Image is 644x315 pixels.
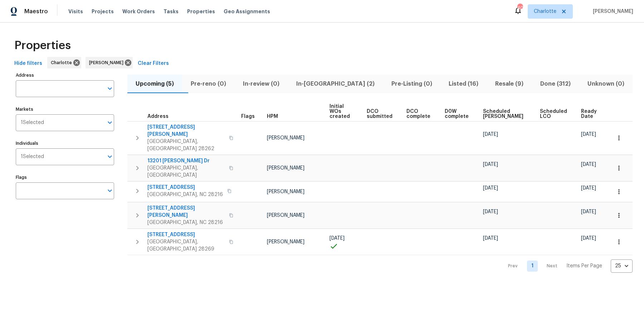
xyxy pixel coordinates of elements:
[89,59,126,66] span: [PERSON_NAME]
[534,8,556,15] span: Charlotte
[292,79,379,89] span: In-[GEOGRAPHIC_DATA] (2)
[501,259,633,273] nav: Pagination Navigation
[105,186,115,196] button: Open
[581,132,596,137] span: [DATE]
[330,104,354,119] span: Initial WOs created
[105,83,115,94] button: Open
[147,205,225,219] span: [STREET_ADDRESS][PERSON_NAME]
[21,154,44,160] span: 1 Selected
[491,79,528,89] span: Resale (9)
[566,262,602,269] p: Items Per Page
[445,79,483,89] span: Listed (16)
[387,79,436,89] span: Pre-Listing (0)
[14,42,71,49] span: Properties
[105,118,115,128] button: Open
[483,186,498,191] span: [DATE]
[147,231,225,238] span: [STREET_ADDRESS]
[445,109,471,119] span: D0W complete
[583,79,628,89] span: Unknown (0)
[367,109,395,119] span: DCO submitted
[147,124,225,138] span: [STREET_ADDRESS][PERSON_NAME]
[267,135,304,140] span: [PERSON_NAME]
[581,209,596,214] span: [DATE]
[16,107,114,111] label: Markets
[267,114,278,119] span: HPM
[14,59,42,68] span: Hide filters
[147,191,223,198] span: [GEOGRAPHIC_DATA], NC 28216
[122,8,155,15] span: Work Orders
[611,257,633,275] div: 25
[68,8,83,15] span: Visits
[92,8,114,15] span: Projects
[540,109,569,119] span: Scheduled LCO
[330,236,345,241] span: [DATE]
[164,9,179,14] span: Tasks
[406,109,433,119] span: DCO complete
[147,157,225,164] span: 13201 [PERSON_NAME] Dr
[51,59,75,66] span: Charlotte
[483,109,528,119] span: Scheduled [PERSON_NAME]
[581,186,596,191] span: [DATE]
[517,4,522,11] div: 40
[16,175,114,180] label: Flags
[224,8,270,15] span: Geo Assignments
[147,138,225,152] span: [GEOGRAPHIC_DATA], [GEOGRAPHIC_DATA] 28262
[267,213,304,218] span: [PERSON_NAME]
[241,114,255,119] span: Flags
[239,79,284,89] span: In-review (0)
[267,166,304,171] span: [PERSON_NAME]
[581,236,596,241] span: [DATE]
[47,57,81,68] div: Charlotte
[105,152,115,162] button: Open
[527,261,538,272] a: Goto page 1
[135,57,172,70] button: Clear Filters
[581,109,599,119] span: Ready Date
[147,238,225,253] span: [GEOGRAPHIC_DATA], [GEOGRAPHIC_DATA] 28269
[483,162,498,167] span: [DATE]
[187,79,230,89] span: Pre-reno (0)
[147,114,169,119] span: Address
[147,184,223,191] span: [STREET_ADDRESS]
[536,79,575,89] span: Done (312)
[11,57,45,70] button: Hide filters
[138,59,169,68] span: Clear Filters
[483,209,498,214] span: [DATE]
[86,57,133,68] div: [PERSON_NAME]
[267,189,304,194] span: [PERSON_NAME]
[483,132,498,137] span: [DATE]
[147,164,225,179] span: [GEOGRAPHIC_DATA], [GEOGRAPHIC_DATA]
[16,141,114,145] label: Individuals
[187,8,215,15] span: Properties
[16,73,114,77] label: Address
[132,79,178,89] span: Upcoming (5)
[581,162,596,167] span: [DATE]
[267,239,304,244] span: [PERSON_NAME]
[21,120,44,126] span: 1 Selected
[590,8,633,15] span: [PERSON_NAME]
[483,236,498,241] span: [DATE]
[147,219,225,226] span: [GEOGRAPHIC_DATA], NC 28216
[24,8,48,15] span: Maestro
